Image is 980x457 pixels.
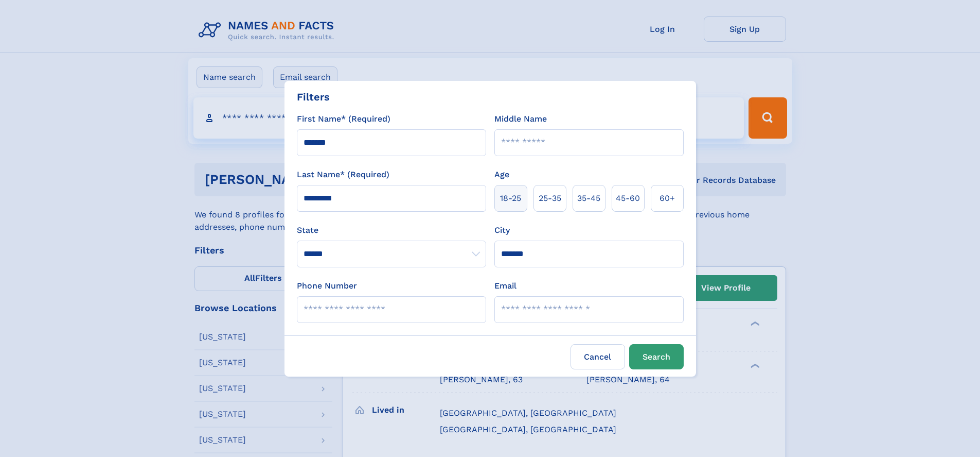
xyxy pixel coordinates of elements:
span: 25‑35 [539,192,561,205]
button: Search [629,344,684,369]
label: First Name* (Required) [297,113,390,125]
label: Middle Name [494,113,547,125]
label: City [494,224,510,236]
label: Phone Number [297,280,357,292]
label: Email [494,280,516,292]
label: Last Name* (Required) [297,168,389,181]
span: 35‑45 [577,192,600,205]
label: Age [494,168,509,181]
span: 45‑60 [616,192,640,205]
label: Cancel [571,344,625,369]
label: State [297,224,486,236]
span: 60+ [660,192,675,205]
span: 18‑25 [500,192,521,205]
div: Filters [297,89,330,105]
